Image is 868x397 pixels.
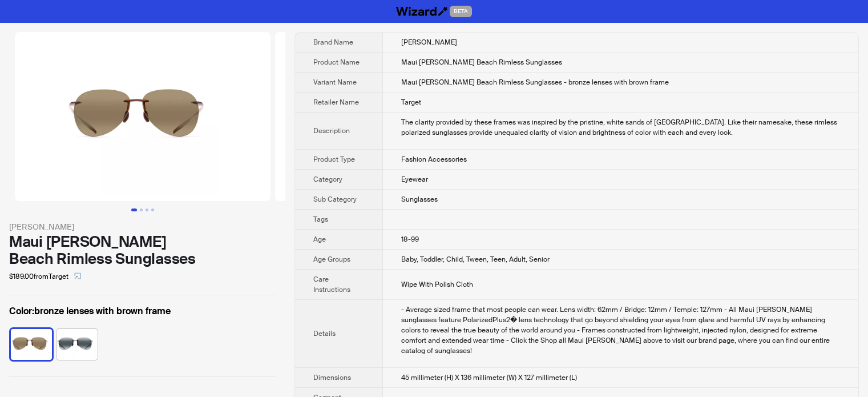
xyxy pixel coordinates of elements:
[313,126,350,135] span: Description
[9,220,276,233] div: [PERSON_NAME]
[401,38,457,47] span: [PERSON_NAME]
[401,195,438,204] span: Sunglasses
[401,155,467,164] span: Fashion Accessories
[313,275,350,294] span: Care Instructions
[9,305,34,317] span: Color :
[313,235,326,244] span: Age
[9,267,276,286] div: $189.00 from Target
[313,215,328,224] span: Tags
[131,208,137,211] button: Go to slide 1
[74,272,81,279] span: select
[56,329,98,360] img: gray lenses with black frame
[151,208,154,211] button: Go to slide 4
[313,195,357,204] span: Sub Category
[401,58,562,67] span: Maui [PERSON_NAME] Beach Rimless Sunglasses
[401,304,840,356] div: - Average sized frame that most people can wear. Lens width: 62mm / Bridge: 12mm / Temple: 127mm ...
[313,175,342,184] span: Category
[140,208,143,211] button: Go to slide 2
[313,38,353,47] span: Brand Name
[401,235,419,244] span: 18-99
[9,304,276,318] label: bronze lenses with brown frame
[275,32,531,201] img: Maui Jim Sugar Beach Rimless Sunglasses Maui Jim Sugar Beach Rimless Sunglasses - bronze lenses w...
[313,255,350,264] span: Age Groups
[11,329,52,360] img: bronze lenses with brown frame
[401,175,428,184] span: Eyewear
[146,208,148,211] button: Go to slide 3
[401,98,421,107] span: Target
[313,329,336,338] span: Details
[313,78,357,87] span: Variant Name
[401,117,840,138] div: The clarity provided by these frames was inspired by the pristine, white sands of Sugar Beach. Li...
[9,233,276,267] div: Maui [PERSON_NAME] Beach Rimless Sunglasses
[401,373,577,382] span: 45 millimeter (H) X 136 millimeter (W) X 127 millimeter (L)
[11,328,52,359] label: available
[313,58,360,67] span: Product Name
[401,78,669,87] span: Maui [PERSON_NAME] Beach Rimless Sunglasses - bronze lenses with brown frame
[313,98,359,107] span: Retailer Name
[313,155,355,164] span: Product Type
[313,373,351,382] span: Dimensions
[450,6,472,17] span: BETA
[15,32,271,201] img: Maui Jim Sugar Beach Rimless Sunglasses Maui Jim Sugar Beach Rimless Sunglasses - bronze lenses w...
[401,255,550,264] span: Baby, Toddler, Child, Tween, Teen, Adult, Senior
[56,328,98,359] label: available
[401,280,473,289] span: Wipe With Polish Cloth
